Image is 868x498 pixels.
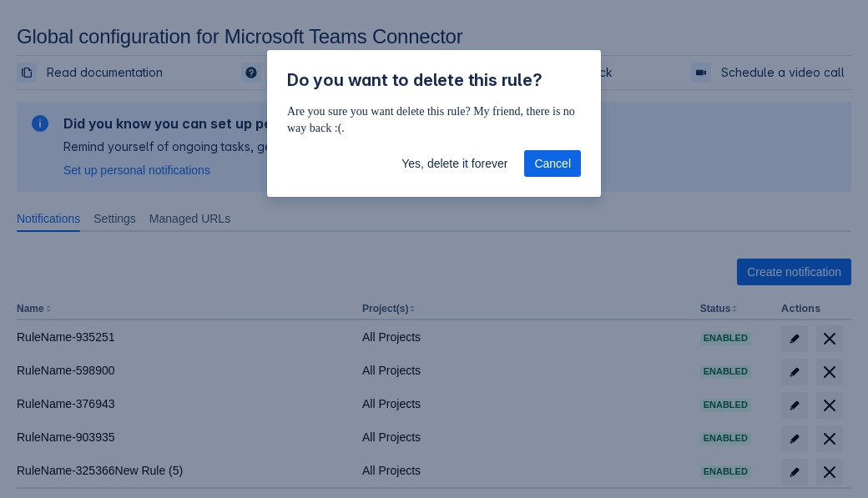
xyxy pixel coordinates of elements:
button: Cancel [524,150,581,177]
span: Yes, delete it forever [401,150,507,177]
button: Yes, delete it forever [391,150,517,177]
span: Cancel [534,150,571,177]
p: Are you sure you want delete this rule? My friend, there is no way back :(. [287,103,581,137]
span: Do you want to delete this rule? [287,70,542,90]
